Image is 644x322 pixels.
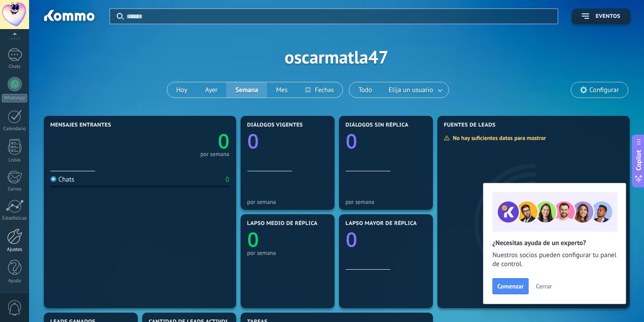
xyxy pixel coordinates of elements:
[267,82,297,97] button: Mes
[346,220,417,227] span: Lapso mayor de réplica
[346,127,357,155] text: 0
[492,239,617,247] h2: ¿Necesitas ayuda de un experto?
[297,82,343,97] button: Fechas
[196,82,227,97] button: Ayer
[2,278,28,284] div: Ayuda
[2,186,28,192] div: Correo
[51,122,111,128] span: Mensajes entrantes
[2,247,28,253] div: Ajustes
[247,250,328,256] div: por semana
[2,216,28,221] div: Estadísticas
[381,82,449,97] button: Elija un usuario
[596,13,620,20] span: Eventos
[2,157,28,163] div: Listas
[634,150,643,171] span: Copilot
[225,175,229,184] div: 0
[444,122,496,128] span: Fuentes de leads
[492,251,617,269] span: Nuestros socios pueden configurar tu panel de control.
[218,127,229,155] text: 0
[346,226,357,253] text: 0
[349,82,381,97] button: Todo
[492,278,529,294] button: Comenzar
[589,86,619,94] span: Configurar
[497,283,524,289] span: Comenzar
[2,126,28,132] div: Calendario
[247,127,259,155] text: 0
[2,94,27,102] div: WhatsApp
[200,152,229,157] div: por semana
[247,220,318,227] span: Lapso medio de réplica
[346,122,409,128] span: Diálogos sin réplica
[247,226,259,253] text: 0
[536,283,552,289] span: Cerrar
[247,199,328,205] div: por semana
[51,176,56,182] img: Chats
[532,280,556,293] button: Cerrar
[572,8,631,24] button: Eventos
[387,84,435,96] span: Elija un usuario
[51,175,75,184] div: Chats
[226,82,267,97] button: Semana
[167,82,196,97] button: Hoy
[444,134,552,142] div: No hay suficientes datos para mostrar
[140,127,229,155] a: 0
[2,64,28,70] div: Chats
[247,122,303,128] span: Diálogos vigentes
[346,199,426,205] div: por semana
